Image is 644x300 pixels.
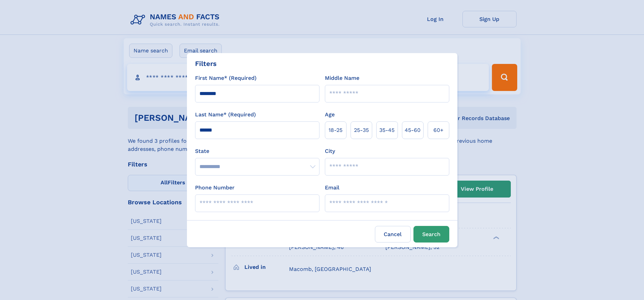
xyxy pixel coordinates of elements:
[329,126,342,134] span: 18‑25
[195,59,217,69] div: Filters
[413,226,449,243] button: Search
[195,74,257,82] label: First Name* (Required)
[354,126,369,134] span: 25‑35
[195,184,235,192] label: Phone Number
[195,111,256,119] label: Last Name* (Required)
[433,126,444,134] span: 60+
[375,226,411,243] label: Cancel
[405,126,421,134] span: 45‑60
[325,184,339,192] label: Email
[195,147,319,155] label: State
[325,74,359,82] label: Middle Name
[379,126,395,134] span: 35‑45
[325,147,335,155] label: City
[325,111,335,119] label: Age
